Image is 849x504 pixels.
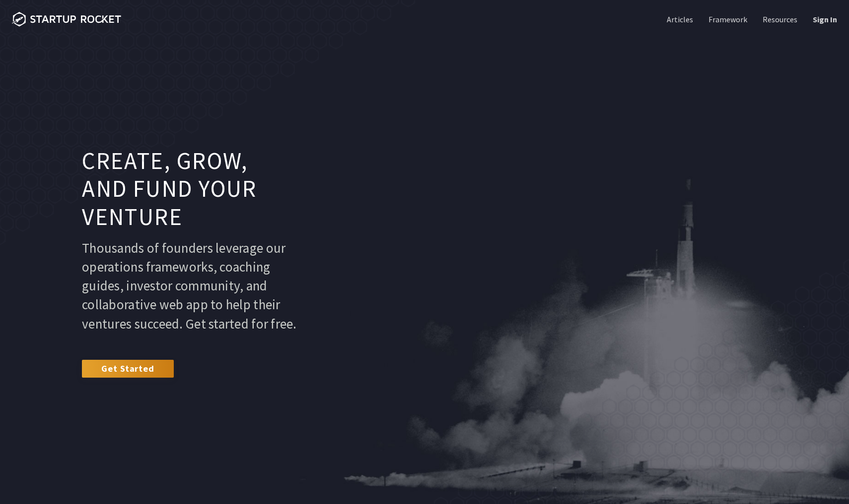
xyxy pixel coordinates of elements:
a: Sign In [811,14,837,25]
a: Articles [665,14,693,25]
a: Get Started [82,360,174,378]
p: Thousands of founders leverage our operations frameworks, coaching guides, investor community, an... [82,238,299,333]
a: Resources [761,14,797,25]
h1: Create, grow, and fund your venture [82,147,299,231]
a: Framework [707,14,747,25]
